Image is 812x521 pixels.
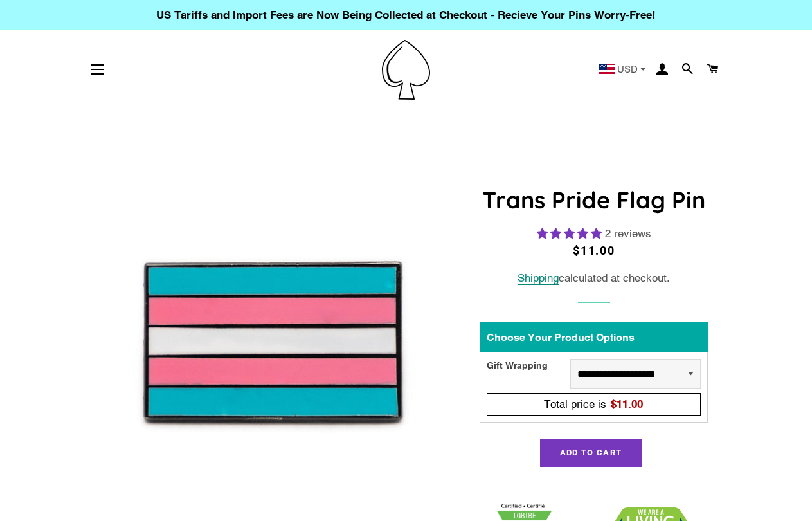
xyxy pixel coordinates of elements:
[491,396,696,413] div: Total price is$11.00
[560,448,622,457] span: Add to Cart
[480,322,708,352] div: Choose Your Product Options
[617,64,638,74] span: USD
[611,398,643,410] span: $
[570,359,701,389] select: Gift Wrapping
[605,227,651,240] span: 2 reviews
[480,270,708,287] div: calculated at checkout.
[480,184,708,216] h1: Trans Pride Flag Pin
[518,271,559,285] a: Shipping
[617,398,643,410] span: 11.00
[537,227,605,240] span: 5.00 stars
[487,359,570,389] div: Gift Wrapping
[540,439,642,467] button: Add to Cart
[573,244,615,257] span: $11.00
[382,40,430,100] img: Pin-Ace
